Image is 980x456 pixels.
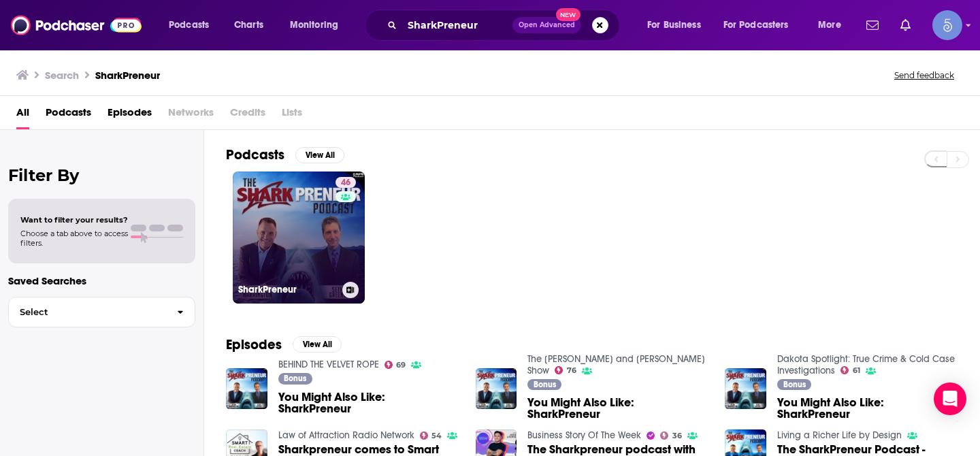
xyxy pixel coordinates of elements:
a: 46SharkPreneur [233,172,365,304]
span: 76 [567,368,576,374]
button: Select [8,297,195,327]
span: Logged in as Spiral5-G1 [932,10,962,40]
h2: Episodes [226,336,282,353]
a: Podcasts [46,101,91,129]
a: BEHIND THE VELVET ROPE [278,359,379,370]
a: Show notifications dropdown [895,14,916,37]
button: open menu [638,14,718,36]
span: Bonus [783,380,806,389]
a: Dakota Spotlight: True Crime & Cold Case Investigations [777,353,955,376]
span: For Business [647,16,701,35]
span: More [818,16,841,35]
a: You Might Also Like: SharkPreneur [278,391,459,414]
a: 46 [336,177,356,188]
span: Bonus [284,374,306,382]
span: For Podcasters [723,16,789,35]
a: PodcastsView All [226,146,344,163]
a: All [16,101,29,129]
span: 36 [672,433,682,439]
span: Networks [168,101,214,129]
button: View All [293,336,342,353]
a: Episodes [108,101,152,129]
span: 46 [341,176,350,190]
span: 61 [853,368,860,374]
a: 76 [555,366,576,374]
span: Charts [234,16,263,35]
span: Select [9,308,166,316]
a: 69 [385,361,406,369]
span: Choose a tab above to access filters. [20,229,128,248]
a: Living a Richer Life by Design [777,429,902,441]
a: EpisodesView All [226,336,342,353]
h3: Search [45,69,79,82]
img: You Might Also Like: SharkPreneur [476,368,517,410]
span: Monitoring [290,16,338,35]
button: open menu [280,14,356,36]
a: 54 [420,431,442,440]
img: You Might Also Like: SharkPreneur [226,368,267,410]
span: Lists [282,101,302,129]
div: Open Intercom Messenger [934,382,966,415]
a: Business Story Of The Week [527,429,641,441]
a: You Might Also Like: SharkPreneur [777,397,958,420]
a: Law of Attraction Radio Network [278,429,414,441]
button: Show profile menu [932,10,962,40]
button: open menu [159,14,227,36]
button: open menu [808,14,858,36]
span: 54 [431,433,442,439]
img: User Profile [932,10,962,40]
button: View All [295,147,344,163]
span: Open Advanced [519,22,575,29]
span: Podcasts [169,16,209,35]
span: Bonus [534,380,556,389]
a: Charts [225,14,272,36]
button: open menu [715,14,808,36]
input: Search podcasts, credits, & more... [402,14,512,36]
a: 36 [660,431,682,440]
img: Podchaser - Follow, Share and Rate Podcasts [11,12,142,38]
span: New [556,8,581,21]
h3: SharkPreneur [238,284,337,295]
span: Credits [230,101,265,129]
span: Want to filter your results? [20,215,128,225]
h3: SharkPreneur [95,69,160,82]
p: Saved Searches [8,274,195,287]
button: Send feedback [890,69,958,81]
a: Show notifications dropdown [861,14,884,37]
div: Search podcasts, credits, & more... [378,10,633,41]
h2: Filter By [8,165,195,185]
span: 69 [396,362,406,368]
h2: Podcasts [226,146,284,163]
a: You Might Also Like: SharkPreneur [527,397,708,420]
a: The Adam and Dr. Drew Show [527,353,705,376]
a: 61 [840,366,860,374]
button: Open AdvancedNew [512,17,581,33]
img: You Might Also Like: SharkPreneur [725,368,766,410]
